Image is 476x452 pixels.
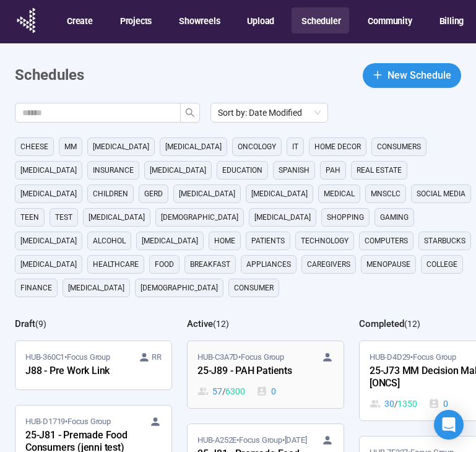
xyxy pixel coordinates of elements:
[292,7,349,33] button: Scheduler
[188,341,344,408] a: HUB-C3A7D•Focus Group25-J89 - PAH Patients57 / 63000
[424,235,465,247] span: starbucks
[314,141,361,153] span: home decor
[93,164,134,176] span: Insurance
[251,235,285,247] span: Patients
[324,188,355,200] span: medical
[213,319,229,329] span: ( 12 )
[197,351,284,363] span: HUB-C3A7D • Focus Group
[180,103,200,123] button: search
[359,318,404,329] h2: Completed
[234,282,274,294] span: consumer
[55,211,72,224] span: Test
[238,141,276,153] span: oncology
[93,235,126,247] span: alcohol
[185,108,195,118] span: search
[225,385,244,398] span: 6300
[15,318,35,329] h2: Draft
[237,7,283,33] button: Upload
[25,363,162,380] div: J88 - Pre Work Link
[428,397,448,411] div: 0
[68,282,124,294] span: [MEDICAL_DATA]
[20,258,77,271] span: [MEDICAL_DATA]
[155,258,174,271] span: Food
[301,235,348,247] span: technology
[214,235,235,247] span: home
[110,7,160,33] button: Projects
[20,188,77,200] span: [MEDICAL_DATA]
[169,7,228,33] button: Showreels
[366,258,410,271] span: menopause
[25,415,111,428] span: HUB-D1719 • Focus Group
[371,188,400,200] span: mnsclc
[15,64,84,87] h1: Schedules
[93,188,128,200] span: children
[307,258,350,271] span: caregivers
[370,351,456,363] span: HUB-D4D29 • Focus Group
[20,235,77,247] span: [MEDICAL_DATA]
[380,211,409,224] span: gaming
[179,188,235,200] span: [MEDICAL_DATA]
[141,282,218,294] span: [DEMOGRAPHIC_DATA]
[150,164,206,176] span: [MEDICAL_DATA]
[20,141,48,153] span: cheese
[417,188,465,200] span: social media
[357,164,402,176] span: real estate
[20,164,77,176] span: [MEDICAL_DATA]
[93,141,149,153] span: [MEDICAL_DATA]
[256,385,276,398] div: 0
[197,385,245,398] div: 57
[365,235,408,247] span: computers
[327,211,364,224] span: shopping
[161,211,238,224] span: [DEMOGRAPHIC_DATA]
[142,235,198,247] span: [MEDICAL_DATA]
[285,435,307,445] time: [DATE]
[292,141,298,153] span: it
[144,188,163,200] span: GERD
[394,397,398,411] span: /
[25,351,110,363] span: HUB-360C1 • Focus Group
[93,258,139,271] span: healthcare
[165,141,222,153] span: [MEDICAL_DATA]
[222,385,226,398] span: /
[377,141,421,153] span: consumers
[387,67,451,83] span: New Schedule
[20,211,39,224] span: Teen
[254,211,311,224] span: [MEDICAL_DATA]
[434,410,464,440] div: Open Intercom Messenger
[15,341,171,389] a: HUB-360C1•Focus Group RRJ88 - Pre Work Link
[251,188,308,200] span: [MEDICAL_DATA]
[197,434,306,446] span: HUB-A252E • Focus Group •
[89,211,145,224] span: [MEDICAL_DATA]
[190,258,230,271] span: breakfast
[152,351,162,363] span: RR
[404,319,420,329] span: ( 12 )
[397,397,417,411] span: 1350
[426,258,457,271] span: college
[218,103,321,122] span: Sort by: Date Modified
[64,141,77,153] span: MM
[326,164,340,176] span: PAH
[246,258,291,271] span: appliances
[370,397,417,411] div: 30
[197,363,334,380] div: 25-J89 - PAH Patients
[187,318,213,329] h2: Active
[373,70,383,80] span: plus
[279,164,309,176] span: Spanish
[358,7,420,33] button: Community
[57,7,102,33] button: Create
[430,7,473,33] button: Billing
[35,319,46,329] span: ( 9 )
[20,282,52,294] span: finance
[222,164,262,176] span: education
[363,63,461,88] button: plusNew Schedule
